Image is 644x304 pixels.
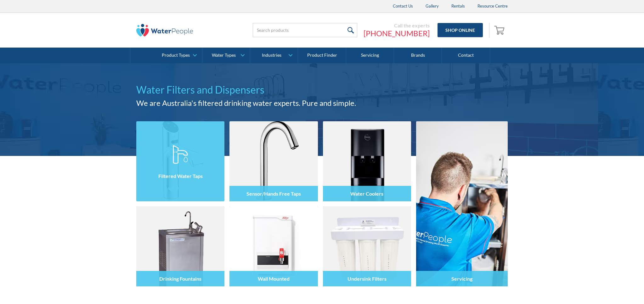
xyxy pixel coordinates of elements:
input: Search products [253,23,357,37]
h4: Drinking Fountains [159,276,201,282]
div: Call the experts [364,22,430,29]
a: Open empty cart [493,23,508,38]
h4: Servicing [451,276,472,282]
div: Product Types [162,53,190,58]
img: shopping cart [494,25,506,35]
h4: Filtered Water Taps [158,173,203,179]
a: [PHONE_NUMBER] [364,29,430,38]
a: Product Finder [298,48,346,63]
div: Industries [262,53,281,58]
div: Water Types [212,53,236,58]
a: Product Types [154,48,202,63]
img: Drinking Fountains [136,206,224,286]
h4: Wall Mounted [258,276,290,282]
a: Industries [250,48,298,63]
a: Servicing [416,121,508,286]
img: Water Coolers [323,121,411,201]
a: Water Types [202,48,250,63]
img: Wall Mounted [229,206,318,286]
img: The Water People [136,24,193,37]
img: Filtered Water Taps [136,121,224,201]
h4: Undersink Filters [347,276,387,282]
a: Servicing [346,48,394,63]
a: Contact [442,48,490,63]
h4: Sensor/Hands Free Taps [246,191,301,197]
a: Brands [394,48,442,63]
a: Shop Online [438,23,483,37]
img: Undersink Filters [323,206,411,286]
h4: Water Coolers [350,191,383,197]
img: Sensor/Hands Free Taps [229,121,318,201]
